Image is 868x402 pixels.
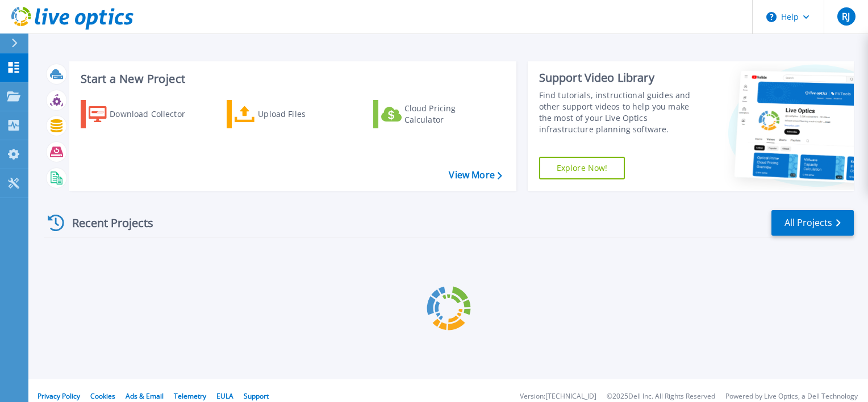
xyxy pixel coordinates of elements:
[404,103,495,125] div: Cloud Pricing Calculator
[373,100,500,128] a: Cloud Pricing Calculator
[126,391,164,401] a: Ads & Email
[44,209,169,237] div: Recent Projects
[539,70,703,85] div: Support Video Library
[244,391,269,401] a: Support
[520,393,596,400] li: Version: [TECHNICAL_ID]
[771,210,854,236] a: All Projects
[539,90,703,135] div: Find tutorials, instructional guides and other support videos to help you make the most of your L...
[725,393,858,400] li: Powered by Live Optics, a Dell Technology
[258,103,349,125] div: Upload Files
[216,391,233,401] a: EULA
[842,12,850,21] span: RJ
[227,100,353,128] a: Upload Files
[449,170,502,181] a: View More
[110,103,201,125] div: Download Collector
[174,391,206,401] a: Telemetry
[81,73,502,85] h3: Start a New Project
[81,100,207,128] a: Download Collector
[607,393,715,400] li: © 2025 Dell Inc. All Rights Reserved
[90,391,115,401] a: Cookies
[539,157,625,179] a: Explore Now!
[37,391,80,401] a: Privacy Policy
